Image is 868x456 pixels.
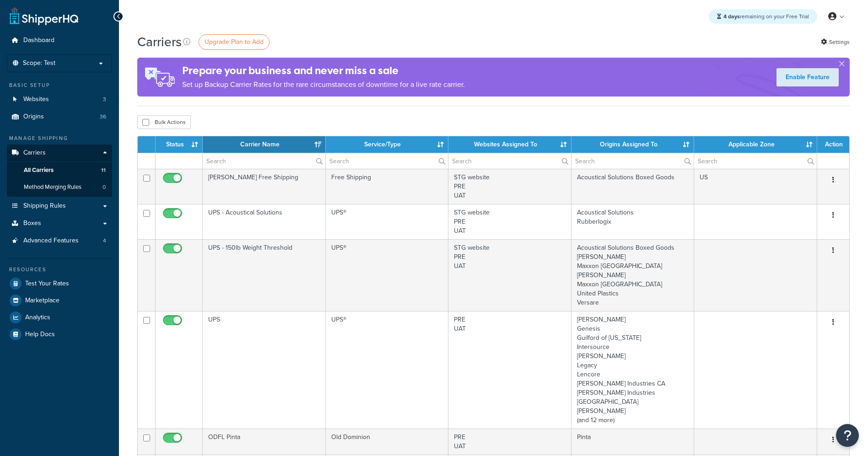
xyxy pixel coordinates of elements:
span: Marketplace [25,297,59,305]
div: Basic Setup [7,81,112,89]
th: Applicable Zone: activate to sort column ascending [694,136,817,153]
span: 3 [103,96,106,103]
li: Origins [7,108,112,125]
input: Search [203,153,325,169]
a: Shipping Rules [7,198,112,215]
span: Help Docs [25,331,55,338]
span: Websites [23,96,49,103]
a: Analytics [7,309,112,326]
span: Shipping Rules [23,202,66,210]
a: ShipperHQ Home [10,7,78,25]
td: UPS - 150lb Weight Threshold [203,239,326,311]
a: Help Docs [7,326,112,343]
td: UPS® [326,204,449,239]
img: ad-rules-rateshop-fe6ec290ccb7230408bd80ed9643f0289d75e0ffd9eb532fc0e269fcd187b520.png [137,58,182,97]
td: [PERSON_NAME] Genesis Guilford of [US_STATE] Intersource [PERSON_NAME] Legacy Lencore [PERSON_NAM... [571,311,695,429]
a: Dashboard [7,32,112,49]
td: Acoustical Solutions Boxed Goods [PERSON_NAME] Maxxon [GEOGRAPHIC_DATA] [PERSON_NAME] Maxxon [GEO... [571,239,695,311]
td: STG website PRE UAT [448,169,571,204]
div: Resources [7,266,112,274]
h1: Carriers [137,33,182,51]
span: Upgrade Plan to Add [205,37,264,47]
td: PRE UAT [448,311,571,429]
span: Advanced Features [23,237,79,245]
td: Old Dominion [326,429,449,455]
td: ODFL Pinta [203,429,326,455]
div: remaining on your Free Trial [709,9,817,24]
span: 4 [103,237,106,245]
a: Upgrade Plan to Add [199,34,270,50]
th: Action [817,136,849,153]
td: Acoustical Solutions Boxed Goods [571,169,695,204]
a: Settings [821,36,850,48]
td: US [694,169,817,204]
a: Advanced Features 4 [7,232,112,249]
span: Analytics [25,314,50,322]
input: Search [326,153,448,169]
th: Origins Assigned To: activate to sort column ascending [571,136,695,153]
td: UPS - Acoustical Solutions [203,204,326,239]
div: Manage Shipping [7,134,112,142]
button: Bulk Actions [137,115,191,129]
th: Websites Assigned To: activate to sort column ascending [448,136,571,153]
span: 11 [101,166,106,174]
a: Marketplace [7,292,112,309]
a: Boxes [7,215,112,232]
th: Service/Type: activate to sort column ascending [326,136,449,153]
span: Scope: Test [23,59,55,67]
li: Advanced Features [7,232,112,249]
span: Dashboard [23,37,54,44]
span: Test Your Rates [25,280,69,288]
input: Search [448,153,571,169]
span: Origins [23,113,44,121]
span: 36 [100,113,106,121]
td: Pinta [571,429,695,455]
span: 0 [102,183,106,191]
a: Test Your Rates [7,275,112,292]
p: Set up Backup Carrier Rates for the rare circumstances of downtime for a live rate carrier. [182,78,465,91]
a: Carriers [7,145,112,161]
input: Search [694,153,817,169]
span: Carriers [23,149,46,157]
li: Method Merging Rules [7,179,112,196]
td: UPS® [326,239,449,311]
td: STG website PRE UAT [448,239,571,311]
td: UPS [203,311,326,429]
h4: Prepare your business and never miss a sale [182,63,465,78]
td: UPS® [326,311,449,429]
td: Free Shipping [326,169,449,204]
a: Origins 36 [7,108,112,125]
td: Acoustical Solutions Rubberlogix [571,204,695,239]
th: Carrier Name: activate to sort column ascending [203,136,326,153]
span: Boxes [23,220,41,227]
th: Status: activate to sort column ascending [156,136,203,153]
td: PRE UAT [448,429,571,455]
a: Method Merging Rules 0 [7,179,112,196]
span: All Carriers [24,166,54,174]
a: Websites 3 [7,91,112,108]
li: All Carriers [7,162,112,179]
a: Enable Feature [776,68,839,86]
li: Carriers [7,145,112,197]
span: Method Merging Rules [24,183,81,191]
input: Search [571,153,694,169]
a: All Carriers 11 [7,162,112,179]
td: [PERSON_NAME] Free Shipping [203,169,326,204]
button: Open Resource Center [836,424,859,447]
li: Websites [7,91,112,108]
strong: 4 days [723,12,740,21]
td: STG website PRE UAT [448,204,571,239]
